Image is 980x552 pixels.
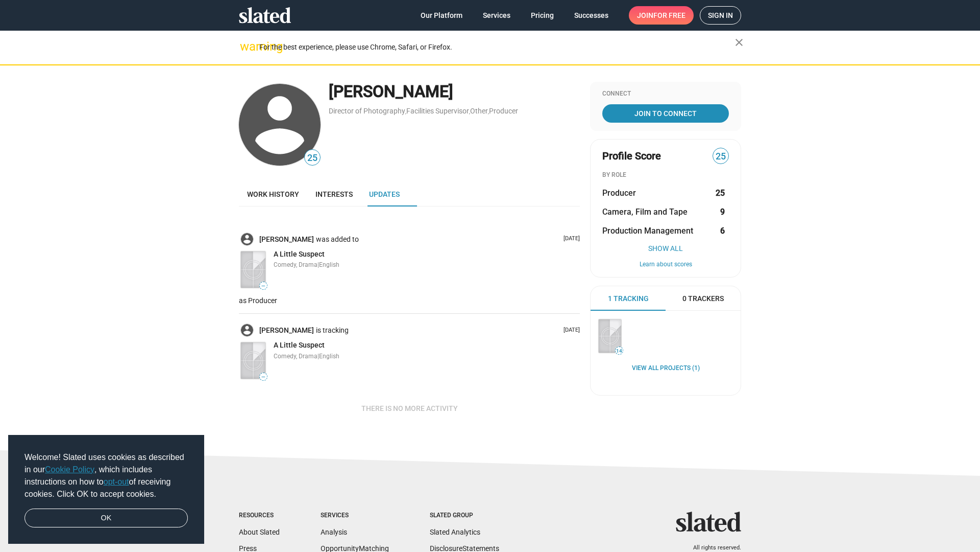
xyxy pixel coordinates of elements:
span: Sign in [708,7,733,24]
span: Interests [315,190,353,198]
span: A Little Suspect [274,341,325,349]
div: Connect [602,90,729,98]
span: Work history [247,190,299,198]
span: Producer [602,188,636,198]
div: [PERSON_NAME] [329,81,580,103]
a: Interests [307,182,361,206]
a: A Little Suspect [274,249,325,259]
span: Successes [574,6,608,25]
span: for free [653,6,685,25]
span: There is no more activity [361,399,458,418]
button: Show All [602,244,729,252]
p: as Producer [239,296,580,306]
p: [DATE] [559,235,580,243]
a: dismiss cookie message [24,509,188,528]
span: 14 [616,348,623,354]
span: 1 Tracking [608,294,649,304]
span: was added to [316,235,361,244]
span: | [317,261,319,268]
a: Cookie Policy [45,465,94,474]
strong: 25 [716,188,725,198]
span: , [469,109,470,114]
span: Join [637,6,685,25]
span: Comedy, Drama [274,261,317,268]
a: About Slated [239,528,280,536]
button: There is no more activity [353,399,466,418]
a: Sign in [700,6,741,25]
span: — [260,374,267,380]
span: 0 Trackers [682,294,724,304]
span: Welcome! Slated uses cookies as described in our , which includes instructions on how to of recei... [24,451,188,500]
a: Work history [239,182,307,206]
span: | [317,353,319,360]
span: — [260,283,267,289]
a: Director of Photography [329,107,405,115]
a: Pricing [523,6,562,25]
span: 25 [305,151,320,165]
span: Camera, Film and Tape [602,206,688,217]
a: Join To Connect [602,104,729,123]
mat-icon: close [733,36,745,49]
a: [PERSON_NAME] [259,235,316,244]
a: Analysis [321,528,347,536]
span: Pricing [531,6,554,25]
a: opt-out [104,477,129,486]
span: Updates [369,190,400,198]
span: 25 [713,150,728,164]
p: [DATE] [559,327,580,334]
div: Slated Group [430,512,499,520]
div: Resources [239,512,280,520]
div: BY ROLE [602,171,729,179]
mat-icon: warning [240,40,252,53]
div: Services [321,512,389,520]
a: View all Projects (1) [632,364,700,373]
span: Our Platform [421,6,462,25]
div: cookieconsent [8,435,204,544]
a: Updates [361,182,408,206]
div: For the best experience, please use Chrome, Safari, or Firefox. [259,40,735,54]
a: Facilities Supervisor [406,107,469,115]
span: English [319,353,339,360]
a: A Little Suspect [274,340,325,350]
a: Producer [489,107,518,115]
span: English [319,261,339,268]
a: Joinfor free [629,6,694,25]
span: , [405,109,406,114]
button: Learn about scores [602,261,729,269]
a: Other [470,107,488,115]
span: Comedy, Drama [274,353,317,360]
span: Join To Connect [604,104,727,123]
a: Slated Analytics [430,528,480,536]
a: [PERSON_NAME] [259,326,316,335]
span: is tracking [316,326,351,335]
span: Services [483,6,510,25]
strong: 9 [720,206,725,217]
span: A Little Suspect [274,250,325,258]
strong: 6 [720,225,725,236]
a: Successes [566,6,617,25]
span: , [488,109,489,114]
a: Services [475,6,519,25]
span: Production Management [602,225,693,236]
a: Our Platform [412,6,471,25]
span: Profile Score [602,149,661,163]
